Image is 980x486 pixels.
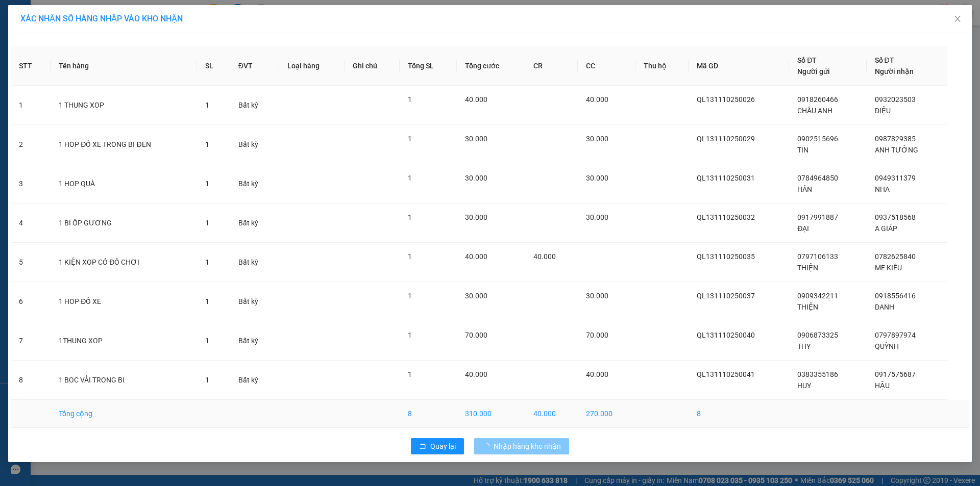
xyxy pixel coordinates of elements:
th: SL [197,46,230,86]
span: loading [482,443,494,450]
span: 30.000 [465,174,487,182]
span: 70.000 [586,331,608,339]
span: 0937518568 [875,213,916,221]
span: XÁC NHẬN SỐ HÀNG NHẬP VÀO KHO NHẬN [20,14,183,23]
td: 1 BI ỐP GƯƠNG [51,203,197,243]
span: QL131110250037 [697,292,755,300]
span: ANH TƯỞNG [875,146,918,154]
td: Bất kỳ [230,361,279,400]
td: 1 THUNG XOP [51,86,197,125]
td: 1 HOP ĐỒ XE TRONG BI ĐEN [51,125,197,164]
span: Người nhận [875,67,914,75]
button: Close [943,5,972,34]
span: 40.000 [533,252,556,261]
span: QL131110250035 [697,252,755,261]
td: 1 HOP QUÀ [51,164,197,203]
span: 30.000 [586,174,608,182]
span: QL131110250040 [697,331,755,339]
th: Loại hàng [279,46,345,86]
span: THIỆN [797,264,818,272]
td: Bất kỳ [230,86,279,125]
span: QL131110250029 [697,135,755,143]
span: 1 [408,252,412,261]
span: 30.000 [586,213,608,221]
span: 30.000 [465,292,487,300]
button: Nhập hàng kho nhận [474,438,569,454]
span: ĐẠI [797,224,809,233]
th: Tổng SL [400,46,457,86]
td: 310.000 [457,400,525,428]
span: rollback [419,443,426,451]
span: 1 [408,174,412,182]
span: QL131110250032 [697,213,755,221]
th: STT [11,46,51,86]
th: CR [525,46,578,86]
td: Bất kỳ [230,321,279,361]
span: 30.000 [586,135,608,143]
b: Biên nhận gởi hàng hóa [66,15,98,98]
th: Ghi chú [345,46,400,86]
span: THY [797,342,811,350]
span: 0932023503 [875,95,916,104]
span: QL131110250041 [697,370,755,378]
th: Thu hộ [635,46,689,86]
td: Bất kỳ [230,282,279,321]
span: 0909342211 [797,292,838,300]
span: 1 [205,101,209,109]
td: 1 [11,86,51,125]
span: 30.000 [586,292,608,300]
span: 1 [408,213,412,221]
th: Tổng cước [457,46,525,86]
span: 1 [205,180,209,188]
span: QL131110250026 [697,95,755,104]
td: 8 [400,400,457,428]
span: 0918260466 [797,95,838,104]
span: Nhập hàng kho nhận [494,441,561,452]
span: 0906873325 [797,331,838,339]
span: 40.000 [586,95,608,104]
span: 0918556416 [875,292,916,300]
span: 0949311379 [875,174,916,182]
span: DIỆU [875,107,891,115]
span: 0917991887 [797,213,838,221]
span: CHÂU ANH [797,107,832,115]
span: 1 [205,376,209,384]
span: ME KIỀU [875,264,902,272]
span: A GIÁP [875,224,897,233]
span: 1 [408,135,412,143]
td: 7 [11,321,51,361]
span: QL131110250031 [697,174,755,182]
span: Số ĐT [797,56,817,64]
button: rollbackQuay lại [411,438,464,454]
span: 40.000 [465,95,487,104]
td: Bất kỳ [230,203,279,243]
td: 270.000 [578,400,635,428]
td: 2 [11,125,51,164]
span: NHA [875,185,890,193]
span: 1 [205,337,209,345]
td: 5 [11,243,51,282]
span: QUỲNH [875,342,899,350]
td: 1 BOC VẢI TRONG BI [51,361,197,400]
span: 1 [408,95,412,104]
td: 8 [689,400,789,428]
span: 0782625840 [875,252,916,261]
span: 40.000 [465,252,487,261]
span: 40.000 [586,370,608,378]
td: Bất kỳ [230,243,279,282]
td: Bất kỳ [230,164,279,203]
span: 0383355186 [797,370,838,378]
span: 30.000 [465,135,487,143]
span: 40.000 [465,370,487,378]
span: Người gửi [797,67,830,75]
span: 0917575687 [875,370,916,378]
span: HÂN [797,185,812,193]
th: Tên hàng [51,46,197,86]
td: 1THUNG XOP [51,321,197,361]
span: Quay lại [430,441,456,452]
td: Tổng cộng [51,400,197,428]
span: Số ĐT [875,56,894,64]
td: 4 [11,203,51,243]
span: HUY [797,381,811,390]
span: 1 [408,331,412,339]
